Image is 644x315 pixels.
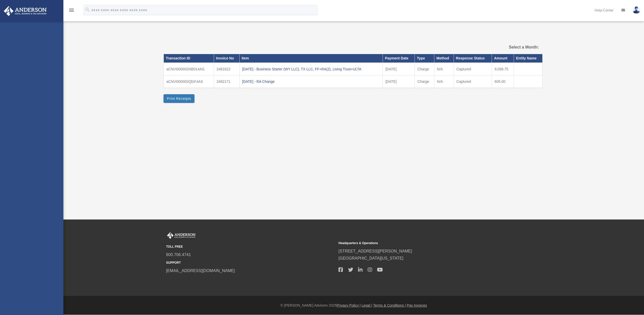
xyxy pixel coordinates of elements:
[434,75,454,88] td: N/A
[338,256,403,260] a: [GEOGRAPHIC_DATA][US_STATE]
[434,63,454,75] td: N/A
[454,75,492,88] td: Captured
[166,253,191,257] a: 800.706.4741
[166,244,335,249] small: TOLL FREE
[164,63,214,75] td: aCNVI000002NB014AG
[454,54,492,63] th: Response Status
[383,63,415,75] td: [DATE]
[373,303,406,307] a: Terms & Conditions |
[164,94,194,103] button: Print Receipts
[415,54,434,63] th: Type
[415,75,434,88] td: Charge
[242,78,380,85] div: [DATE] - RA Change
[166,260,335,265] small: SUPPORT
[166,232,196,239] img: Anderson Advisors Platinum Portal
[492,63,514,75] td: 9,098.75
[383,75,415,88] td: [DATE]
[166,269,235,273] a: [EMAIL_ADDRESS][DOMAIN_NAME]
[454,63,492,75] td: Captured
[415,63,434,75] td: Charge
[337,303,361,307] a: Privacy Policy |
[214,54,239,63] th: Invoice No
[164,75,214,88] td: aCNVI000002QfzF4AS
[407,303,427,307] a: Pay Invoices
[383,54,415,63] th: Payment Date
[68,7,75,13] i: menu
[492,75,514,88] td: 605.00
[434,54,454,63] th: Method
[85,7,90,12] i: search
[633,6,640,14] img: User Pic
[214,75,239,88] td: 2492171
[362,303,372,307] a: Legal |
[2,6,48,16] img: Anderson Advisors Platinum Portal
[514,54,543,63] th: Entity Name
[68,9,75,13] a: menu
[483,44,539,51] label: Select a Month:
[492,54,514,63] th: Amount
[239,54,383,63] th: Item
[63,302,644,309] div: © [PERSON_NAME] Advisors 2025
[164,54,214,63] th: Transaction ID
[242,66,380,73] div: [DATE] - Business Starter (WY LLC), TX LLC, FF+RA(2), Living Trust+ULTA
[214,63,239,75] td: 2481622
[338,241,507,246] small: Headquarters & Operations
[338,249,412,253] a: [STREET_ADDRESS][PERSON_NAME]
